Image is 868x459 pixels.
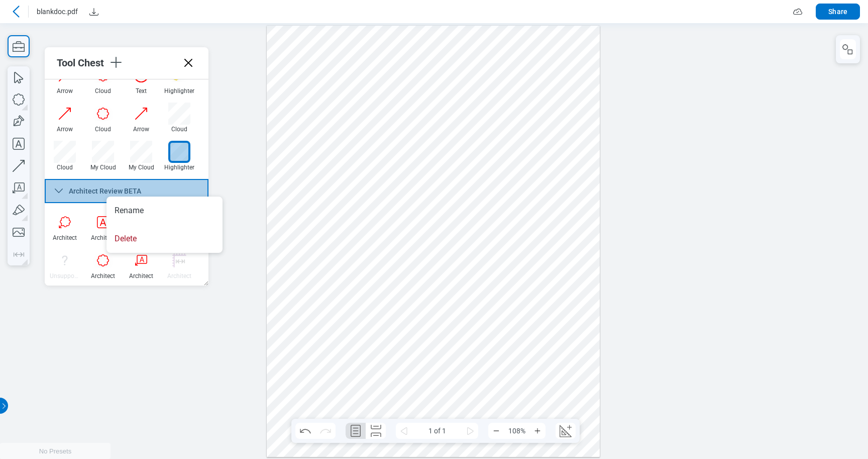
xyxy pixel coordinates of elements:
div: Arrow [50,87,80,95]
div: Cloud [88,126,118,133]
button: Zoom Out [488,423,504,439]
span: 1 of 1 [412,423,462,439]
button: Redo [315,423,336,439]
div: Cloud [88,87,118,95]
div: My Cloud [88,164,118,171]
button: Single Page Layout [346,423,366,439]
div: Highlighter [164,87,194,95]
li: Rename [106,197,223,225]
div: Arrow [50,126,80,133]
button: Zoom In [529,423,546,439]
div: Cloud [50,164,80,171]
div: Highlighter [164,164,194,171]
div: My Cloud [126,164,156,171]
button: Share [816,4,860,20]
span: 108% [504,423,529,439]
div: Architect [88,272,118,280]
div: Unsupported [50,272,80,280]
li: Delete [106,225,223,253]
div: Text [126,87,156,95]
div: Architect [164,272,194,280]
button: Undo [295,423,315,439]
button: Create Scale [556,423,576,439]
span: blankdoc.pdf [37,7,78,17]
div: Architect [50,234,80,241]
div: Cloud [164,126,194,133]
button: Continuous Page Layout [366,423,386,439]
div: Arrow [126,126,156,133]
ul: Menu [106,197,223,253]
div: Tool Chest [57,57,108,69]
button: Download [86,4,102,20]
div: Architect [88,234,118,241]
div: Architect [126,272,156,280]
div: Architect Review BETA [45,179,208,203]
